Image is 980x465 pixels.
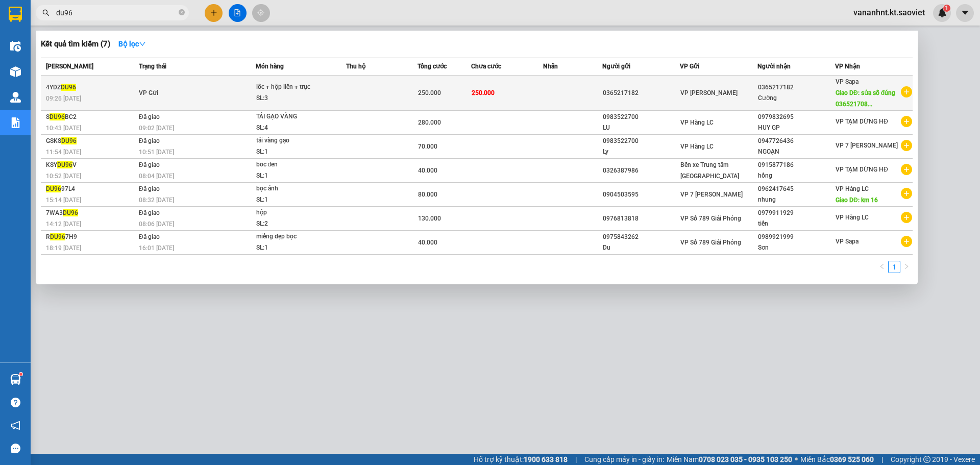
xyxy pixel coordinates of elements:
img: warehouse-icon [10,41,21,52]
div: 0947726436 [758,136,835,146]
div: 0989921999 [758,232,835,242]
span: 11:54 [DATE] [46,149,81,156]
span: VP TẠM DỪNG HĐ [836,166,888,173]
div: SL: 1 [256,146,333,158]
span: [PERSON_NAME] [46,63,93,70]
span: DU96 [50,113,65,120]
div: tải vàng gạo [256,135,333,146]
span: 10:52 [DATE] [46,173,81,180]
div: tiến [758,218,835,229]
h3: Kết quả tìm kiếm ( 7 ) [41,39,110,50]
div: lốc + hộp liền + trục [256,82,333,93]
span: 80.000 [418,191,437,198]
span: 16:01 [DATE] [139,244,174,252]
span: VP Hàng LC [836,185,869,192]
div: 0365217182 [758,82,835,93]
div: 0975843262 [603,232,679,242]
span: DU96 [61,84,76,91]
span: plus-circle [901,86,912,97]
div: LU [603,123,679,133]
span: VP Nhận [835,63,860,70]
span: 280.000 [418,119,441,126]
span: 08:06 [DATE] [139,221,174,228]
span: VP Gửi [139,89,158,96]
div: 0904503595 [603,189,679,200]
button: Bộ lọcdown [110,36,154,52]
span: DU96 [46,185,61,192]
a: 1 [889,261,900,273]
div: NGOẠN [758,146,835,157]
span: VP 7 [PERSON_NAME] [836,142,898,149]
div: S BC2 [46,112,136,123]
span: Đã giao [139,233,160,240]
span: close-circle [179,9,185,15]
div: 0326387986 [603,165,679,176]
div: 97L4 [46,184,136,194]
img: warehouse-icon [10,374,21,385]
img: solution-icon [10,117,21,128]
span: DU96 [57,161,72,168]
span: 08:04 [DATE] [139,173,174,180]
span: VP [PERSON_NAME] [680,89,738,96]
div: SL: 3 [256,93,333,104]
span: plus-circle [901,236,912,247]
button: right [900,261,913,273]
span: Đã giao [139,137,160,144]
div: bọc ảnh [256,183,333,194]
img: warehouse-icon [10,92,21,103]
span: right [903,263,910,270]
span: notification [11,421,20,430]
span: 09:26 [DATE] [46,95,81,102]
span: VP 7 [PERSON_NAME] [680,191,743,198]
div: 4YDZ [46,82,136,93]
span: Tổng cước [418,63,447,70]
span: 09:02 [DATE] [139,125,174,132]
span: VP Hàng LC [680,119,714,126]
sup: 1 [19,373,22,376]
span: VP TẠM DỪNG HĐ [836,118,888,125]
span: Giao DĐ: km 16 [836,197,878,204]
span: VP Hàng LC [680,143,714,150]
span: Chưa cước [471,63,501,70]
span: 10:43 [DATE] [46,125,81,132]
span: Đã giao [139,113,160,120]
span: VP Số 789 Giải Phóng [680,215,741,222]
div: 0976813818 [603,213,679,224]
div: R 7H9 [46,232,136,242]
div: 0365217182 [603,88,679,99]
span: VP Gửi [680,63,699,70]
span: VP Sapa [836,238,859,245]
div: Cường [758,93,835,104]
div: 0979911929 [758,208,835,218]
strong: Bộ lọc [118,40,146,48]
span: Trạng thái [139,63,166,70]
div: Ly [603,146,679,157]
div: TẢI GẠO VÀNG [256,111,333,123]
div: HUY GP [758,123,835,133]
div: KSY V [46,160,136,170]
span: Đã giao [139,185,160,192]
span: 250.000 [418,89,441,96]
div: 0983522700 [603,136,679,146]
span: down [139,40,146,47]
div: SL: 1 [256,242,333,254]
span: Người nhận [757,63,791,70]
span: question-circle [11,398,20,407]
span: DU96 [50,233,65,240]
span: 70.000 [418,143,437,150]
div: Du [603,242,679,253]
span: Món hàng [256,63,284,70]
div: hồng [758,170,835,181]
span: close-circle [179,8,185,18]
span: 40.000 [418,239,437,246]
div: 0979832695 [758,112,835,123]
div: SL: 2 [256,218,333,230]
span: 10:51 [DATE] [139,149,174,156]
span: plus-circle [901,212,912,223]
span: 130.000 [418,215,441,222]
div: miếng dẹp bọc [256,231,333,242]
span: Thu hộ [346,63,365,70]
span: DU96 [63,209,78,216]
span: Bến xe Trung tâm [GEOGRAPHIC_DATA] [680,161,739,180]
span: DU96 [61,137,77,144]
